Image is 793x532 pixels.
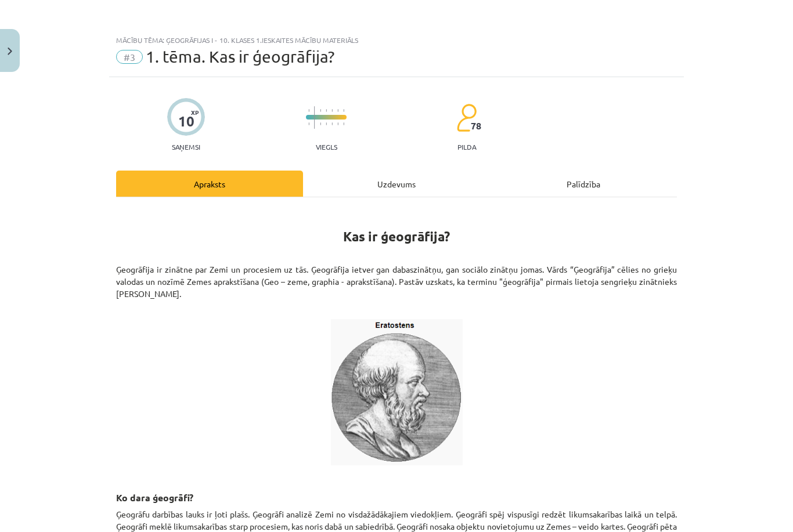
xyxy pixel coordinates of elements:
img: icon-short-line-57e1e144782c952c97e751825c79c345078a6d821885a25fce030b3d8c18986b.svg [337,109,338,112]
img: icon-short-line-57e1e144782c952c97e751825c79c345078a6d821885a25fce030b3d8c18986b.svg [343,109,344,112]
div: Uzdevums [303,171,490,197]
div: Apraksts [116,171,303,197]
div: Palīdzība [490,171,677,197]
img: icon-short-line-57e1e144782c952c97e751825c79c345078a6d821885a25fce030b3d8c18986b.svg [326,109,327,112]
p: pilda [457,143,476,151]
span: 1. tēma. Kas ir ģeogrāfija? [146,47,334,66]
img: icon-short-line-57e1e144782c952c97e751825c79c345078a6d821885a25fce030b3d8c18986b.svg [320,122,321,125]
p: Saņemsi [167,143,205,151]
img: icon-short-line-57e1e144782c952c97e751825c79c345078a6d821885a25fce030b3d8c18986b.svg [343,122,344,125]
img: icon-short-line-57e1e144782c952c97e751825c79c345078a6d821885a25fce030b3d8c18986b.svg [337,122,338,125]
img: icon-short-line-57e1e144782c952c97e751825c79c345078a6d821885a25fce030b3d8c18986b.svg [308,122,309,125]
div: 10 [178,113,194,129]
img: icon-short-line-57e1e144782c952c97e751825c79c345078a6d821885a25fce030b3d8c18986b.svg [308,109,309,112]
strong: Kas ir ģeogrāfija? [343,228,450,245]
p: Viegls [316,143,337,151]
div: Mācību tēma: Ģeogrāfijas i - 10. klases 1.ieskaites mācību materiāls [116,36,677,44]
img: icon-short-line-57e1e144782c952c97e751825c79c345078a6d821885a25fce030b3d8c18986b.svg [331,122,333,125]
p: Ģeogrāfija ir zinātne par Zemi un procesiem uz tās. Ģeogrāfija ietver gan dabaszinātņu, gan sociā... [116,263,677,312]
strong: Ko dara ģeogrāfi? [116,491,193,504]
img: icon-short-line-57e1e144782c952c97e751825c79c345078a6d821885a25fce030b3d8c18986b.svg [320,109,321,112]
span: XP [191,109,199,115]
img: icon-long-line-d9ea69661e0d244f92f715978eff75569469978d946b2353a9bb055b3ed8787d.svg [314,106,315,129]
span: #3 [116,50,143,64]
img: icon-close-lesson-0947bae3869378f0d4975bcd49f059093ad1ed9edebbc8119c70593378902aed.svg [8,48,12,55]
img: icon-short-line-57e1e144782c952c97e751825c79c345078a6d821885a25fce030b3d8c18986b.svg [326,122,327,125]
span: 78 [471,121,481,131]
img: icon-short-line-57e1e144782c952c97e751825c79c345078a6d821885a25fce030b3d8c18986b.svg [331,109,333,112]
img: students-c634bb4e5e11cddfef0936a35e636f08e4e9abd3cc4e673bd6f9a4125e45ecb1.svg [456,103,477,132]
